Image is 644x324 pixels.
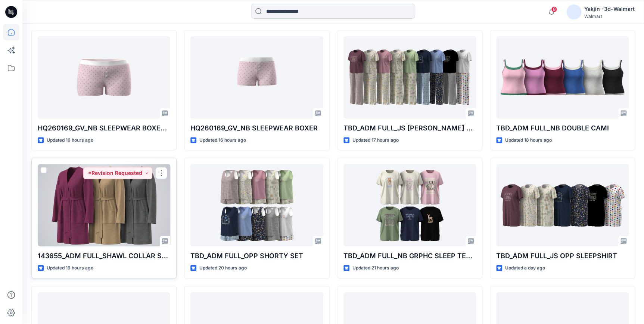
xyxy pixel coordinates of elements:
[584,4,635,13] div: Yakjin -3d-Walmart
[190,123,323,133] p: HQ260169_GV_NB SLEEPWEAR BOXER
[38,251,170,261] p: 143655_ADM FULL_SHAWL COLLAR SWEATER ROBE
[496,36,629,118] a: TBD_ADM FULL_NB DOUBLE CAMI
[199,136,246,144] p: Updated 16 hours ago
[343,123,476,133] p: TBD_ADM FULL_JS [PERSON_NAME] SET
[566,4,581,19] img: avatar
[190,36,323,118] a: HQ260169_GV_NB SLEEPWEAR BOXER
[47,264,93,272] p: Updated 19 hours ago
[343,164,476,246] a: TBD_ADM FULL_NB GRPHC SLEEP TEE SHORT
[343,251,476,261] p: TBD_ADM FULL_NB GRPHC SLEEP TEE SHORT
[190,164,323,246] a: TBD_ADM FULL_OPP SHORTY SET
[190,251,323,261] p: TBD_ADM FULL_OPP SHORTY SET
[496,123,629,133] p: TBD_ADM FULL_NB DOUBLE CAMI
[199,264,247,272] p: Updated 20 hours ago
[551,6,557,12] span: 8
[352,264,399,272] p: Updated 21 hours ago
[38,36,170,118] a: HQ260169_GV_NB SLEEPWEAR BOXER PLUS
[38,164,170,246] a: 143655_ADM FULL_SHAWL COLLAR SWEATER ROBE
[38,123,170,133] p: HQ260169_GV_NB SLEEPWEAR BOXER PLUS
[47,136,93,144] p: Updated 16 hours ago
[343,36,476,118] a: TBD_ADM FULL_JS OPP PJ SET
[496,251,629,261] p: TBD_ADM FULL_JS OPP SLEEPSHIRT
[505,264,545,272] p: Updated a day ago
[584,13,635,19] div: Walmart
[505,136,552,144] p: Updated 18 hours ago
[352,136,399,144] p: Updated 17 hours ago
[496,164,629,246] a: TBD_ADM FULL_JS OPP SLEEPSHIRT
